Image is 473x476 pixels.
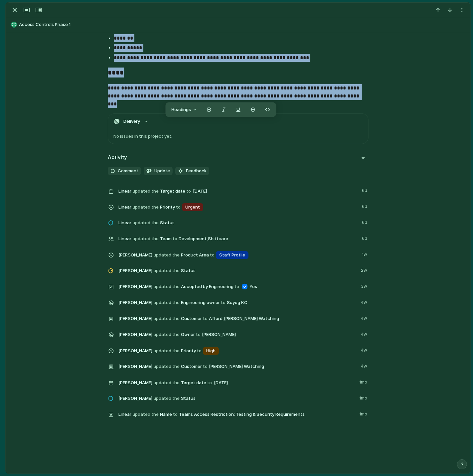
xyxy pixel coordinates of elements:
span: [PERSON_NAME] [118,380,152,386]
span: [DATE] [212,379,230,387]
button: Feedback [175,167,209,175]
span: [PERSON_NAME] [118,252,152,258]
button: Headings [168,104,201,115]
span: Update [154,168,170,174]
span: Feedback [186,168,207,174]
span: 4w [361,346,369,354]
span: 4w [361,298,369,306]
span: 4w [361,330,369,338]
span: updated the [154,395,180,402]
span: to [208,380,212,386]
span: Status [118,218,358,227]
span: to [196,331,201,338]
span: 6d [362,218,369,226]
span: Urgent [185,204,200,211]
button: Update [144,167,173,175]
span: Accepted by Engineering [118,282,357,291]
span: 1mo [359,409,369,417]
div: Delivery [108,129,368,144]
span: High [206,348,216,354]
span: updated the [154,331,180,338]
span: updated the [154,283,180,290]
span: Priority [118,346,357,356]
span: Afford , [PERSON_NAME] Watching [209,315,279,322]
span: Priority [118,202,358,212]
span: Linear [118,188,131,195]
span: [PERSON_NAME] [118,283,152,290]
span: to [176,204,181,211]
span: Customer [118,362,357,371]
span: 6d [362,234,369,242]
span: 6d [362,202,369,210]
span: [PERSON_NAME] [118,299,152,306]
span: updated the [133,236,159,242]
span: Linear [118,236,131,242]
span: Development , Shiftcare [179,236,228,242]
span: Target date [118,378,355,388]
span: updated the [154,363,180,370]
span: [PERSON_NAME] [118,363,152,370]
span: Staff Profile [219,252,245,258]
span: to [210,252,215,258]
span: Headings [172,106,191,113]
button: Access Controls Phase 1 [9,19,467,30]
span: updated the [154,267,180,274]
span: updated the [154,348,180,354]
span: 4w [361,314,369,322]
span: [DATE] [191,187,209,195]
span: to [197,348,202,354]
h2: Activity [108,154,127,161]
span: [PERSON_NAME] [118,348,152,354]
span: to [203,315,208,322]
span: to [221,299,226,306]
span: Engineering owner [118,298,357,307]
span: 1w [362,250,369,258]
span: [PERSON_NAME] [118,267,152,274]
span: Access Controls Phase 1 [19,21,467,28]
span: [PERSON_NAME] Watching [209,363,264,370]
span: updated the [133,220,159,226]
span: to [203,363,208,370]
button: Delivery [108,114,368,129]
span: updated the [154,252,180,258]
span: updated the [133,411,159,418]
span: updated the [133,204,159,211]
span: Linear [118,220,131,226]
span: 1mo [359,378,369,386]
button: Comment [108,167,141,175]
span: 4w [361,362,369,370]
span: Linear [118,411,131,418]
span: Product Area [118,250,358,260]
span: Status [118,266,357,275]
span: updated the [133,188,159,195]
span: Comment [118,168,138,174]
span: 1mo [359,394,369,401]
span: updated the [154,315,180,322]
span: updated the [154,299,180,306]
span: Suyog KC [227,299,247,306]
div: No issues in this project yet. [108,129,368,144]
span: [PERSON_NAME] [118,331,152,338]
span: Linear [118,204,131,211]
span: to [235,283,239,290]
span: to [173,411,178,418]
span: Status [118,394,355,403]
span: 3w [361,282,369,290]
span: Customer [118,314,357,323]
span: [PERSON_NAME] [118,395,152,402]
span: Target date [118,186,358,196]
span: Yes [249,283,257,290]
span: Team [118,234,358,243]
span: 6d [362,186,369,194]
span: to [173,236,178,242]
span: Owner [118,330,357,339]
span: updated the [154,380,180,386]
span: to [187,188,191,195]
span: [PERSON_NAME] [202,331,236,338]
span: 2w [361,266,369,274]
span: [PERSON_NAME] [118,315,152,322]
span: Name Teams Access Restriction: Testing & Security Requirements [118,409,355,419]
